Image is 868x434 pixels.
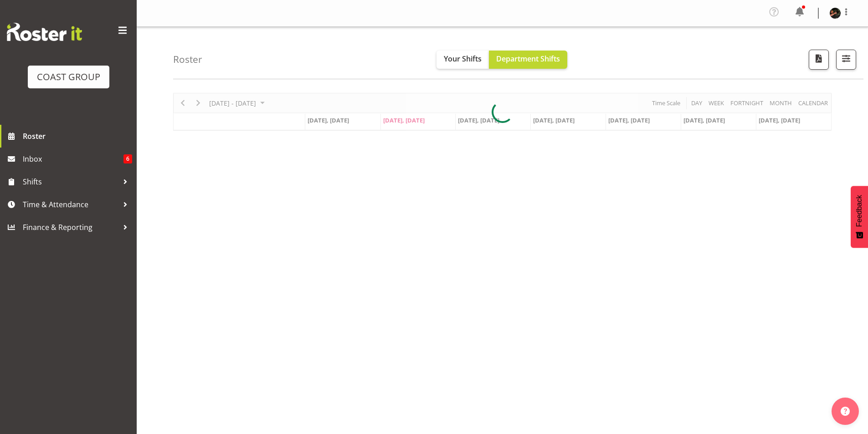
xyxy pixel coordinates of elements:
[7,23,82,41] img: Rosterit website logo
[23,198,118,211] span: Time & Attendance
[123,154,132,163] span: 6
[841,407,850,416] img: help-xxl-2.png
[855,195,863,227] span: Feedback
[23,220,118,234] span: Finance & Reporting
[23,175,118,189] span: Shifts
[830,8,841,19] img: alan-burrowsbb943395863b3ae7062c263e1c991831.png
[851,186,868,248] button: Feedback - Show survey
[444,54,482,64] span: Your Shifts
[37,70,100,84] div: COAST GROUP
[489,51,567,69] button: Department Shifts
[173,54,202,65] h4: Roster
[836,50,856,70] button: Filter Shifts
[23,129,132,143] span: Roster
[809,50,829,70] button: Download a PDF of the roster according to the set date range.
[437,51,489,69] button: Your Shifts
[496,54,560,64] span: Department Shifts
[23,152,123,166] span: Inbox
